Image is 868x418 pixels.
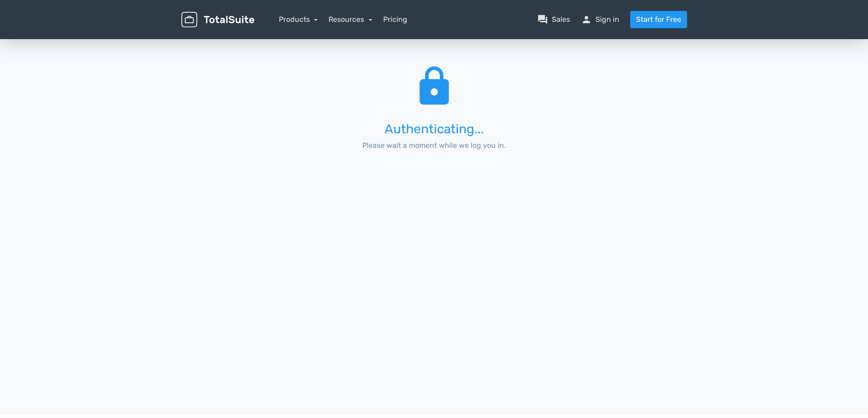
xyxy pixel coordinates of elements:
a: Resources [329,15,372,24]
span: lock [412,63,456,111]
a: question_answerSales [537,14,570,25]
img: TotalSuite for WordPress [181,12,254,28]
a: Start for Free [630,11,687,28]
a: Pricing [383,14,407,25]
p: Please wait a moment while we log you in. [345,140,523,151]
span: question_answer [537,14,548,25]
a: personSign in [581,14,619,25]
a: Products [279,15,318,24]
span: person [581,14,592,25]
h3: Authenticating... [345,122,523,136]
